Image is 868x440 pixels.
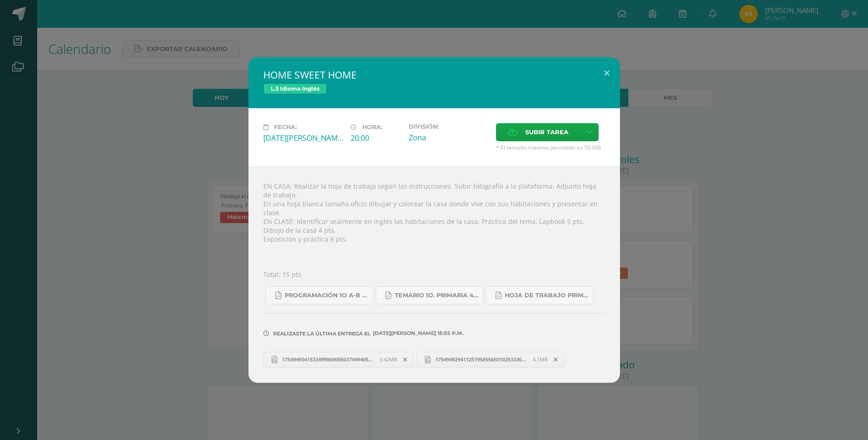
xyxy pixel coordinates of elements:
[486,286,594,304] a: Hoja de trabajo PRIMERO1.pdf
[525,124,568,141] span: Subir tarea
[496,144,605,151] span: * El tamaño máximo permitido es 50 MB
[362,124,382,131] span: Hora:
[263,83,327,94] span: L.3 Idioma Inglés
[263,133,343,143] div: [DATE][PERSON_NAME]
[376,286,483,304] a: Temario 1o. primaria 4-2025.pdf
[548,355,564,365] span: Remover entrega
[273,330,371,337] span: Realizaste la última entrega el
[398,355,413,365] span: Remover entrega
[285,292,368,299] span: Programación 1o A-B Inglés.pdf
[594,57,620,89] button: Close (Esc)
[505,292,588,299] span: Hoja de trabajo PRIMERO1.pdf
[263,68,605,81] h2: HOME SWEET HOME
[416,352,564,368] a: 17549492941125195855650102533361.jpg 4.1MB
[351,133,401,143] div: 20:00
[533,356,548,363] span: 4.1MB
[409,132,489,143] div: Zona
[379,356,397,363] span: 3.42MB
[277,356,379,363] span: 17549493415334990690056374494053.jpg
[431,356,533,363] span: 17549492941125195855650102533361.jpg
[248,166,620,382] div: EN CASA: Realizar la hoja de trabajo según las instrucciones. Subir fotografía a la plataforma. A...
[266,286,373,304] a: Programación 1o A-B Inglés.pdf
[395,292,478,299] span: Temario 1o. primaria 4-2025.pdf
[274,124,297,131] span: Fecha:
[263,352,414,368] a: 17549493415334990690056374494053.jpg 3.42MB
[409,123,489,130] label: División:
